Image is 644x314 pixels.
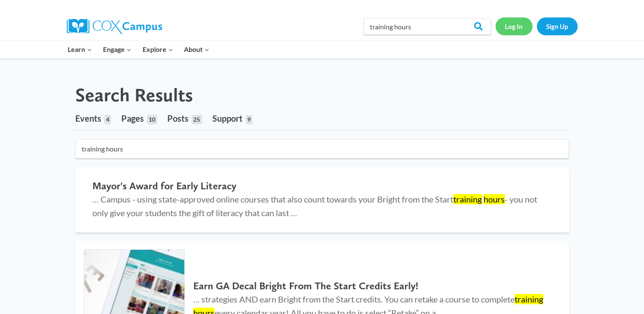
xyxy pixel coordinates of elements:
[495,17,578,35] nav: Secondary Navigation
[121,106,157,130] a: Pages10
[63,40,215,58] nav: Primary Navigation
[92,194,537,218] span: … Campus - using state-approved online courses that also count towards your Bright from the Start...
[192,115,202,124] span: 25
[515,294,543,304] mark: training
[75,84,193,106] h1: Search Results
[147,115,157,124] span: 10
[246,115,252,124] span: 9
[75,113,101,123] span: Events
[495,17,532,35] a: Log In
[453,194,482,204] mark: training
[121,113,144,123] span: Pages
[137,40,179,58] button: Child menu of Explore
[67,19,162,34] img: Cox Campus
[364,18,491,35] input: Search Cox Campus
[178,40,215,58] button: Child menu of About
[75,167,569,232] a: Mayor's Award for Early Literacy … Campus - using state-approved online courses that also count t...
[104,115,111,124] span: 4
[212,106,252,130] a: Support9
[75,106,111,130] a: Events4
[193,280,552,292] h2: Earn GA Decal Bright From The Start Credits Early!
[75,139,569,159] input: Search for...
[63,40,98,58] button: Child menu of Learn
[167,113,189,123] span: Posts
[484,194,505,204] mark: hours
[92,180,552,192] h2: Mayor's Award for Early Literacy
[167,106,202,130] a: Posts25
[212,113,243,123] span: Support
[97,40,137,58] button: Child menu of Engage
[537,17,578,35] a: Sign Up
